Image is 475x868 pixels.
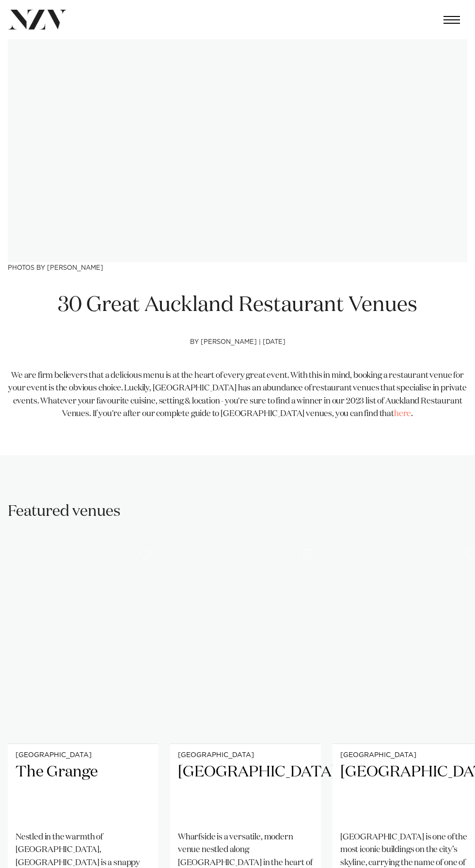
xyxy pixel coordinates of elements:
[16,762,151,823] h2: The Grange
[8,10,67,30] img: nzv-logo.png
[16,752,151,759] small: [GEOGRAPHIC_DATA]
[8,339,467,370] h4: by [PERSON_NAME] | [DATE]
[411,410,413,418] span: .
[394,410,411,418] a: here
[8,372,467,418] span: We are firm believers that a delicious menu is at the heart of every great event. With this in mi...
[178,762,313,823] h2: [GEOGRAPHIC_DATA]
[8,502,121,522] h2: Featured venues
[178,752,313,759] small: [GEOGRAPHIC_DATA]
[8,292,467,319] h1: 30 Great Auckland Restaurant Venues
[8,262,467,272] h3: Photos by [PERSON_NAME]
